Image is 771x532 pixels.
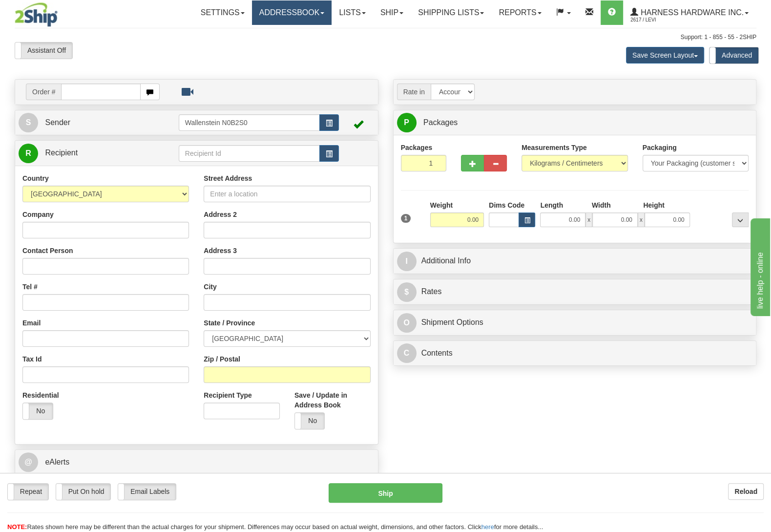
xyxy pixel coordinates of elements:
[592,200,611,210] label: Width
[638,8,744,17] span: Harness Hardware Inc.
[204,173,252,183] label: Street Address
[411,0,491,25] a: Shipping lists
[491,0,548,25] a: Reports
[118,484,176,500] label: Email Labels
[643,143,677,152] label: Packaging
[332,0,373,25] a: Lists
[728,483,764,500] button: Reload
[397,313,417,333] span: O
[19,144,38,163] span: R
[45,458,69,466] span: eAlerts
[623,0,756,25] a: Harness Hardware Inc. 2617 / Levi
[401,214,411,223] span: 1
[22,318,41,328] label: Email
[45,149,78,157] span: Recipient
[252,0,332,25] a: Addressbook
[329,483,442,503] button: Ship
[22,354,42,364] label: Tax Id
[643,200,665,210] label: Height
[397,343,417,363] span: C
[204,318,255,328] label: State / Province
[397,113,753,133] a: P Packages
[430,200,453,210] label: Weight
[26,84,61,100] span: Order #
[397,282,417,302] span: $
[630,15,704,25] span: 2617 / Levi
[373,0,411,25] a: Ship
[397,313,753,333] a: OShipment Options
[204,210,237,219] label: Address 2
[401,143,433,152] label: Packages
[397,343,753,363] a: CContents
[179,114,320,131] input: Sender Id
[638,213,645,227] span: x
[19,113,179,133] a: S Sender
[204,390,252,400] label: Recipient Type
[56,484,111,500] label: Put On hold
[489,200,524,210] label: Dims Code
[294,390,371,410] label: Save / Update in Address Book
[204,354,240,364] label: Zip / Postal
[22,246,73,255] label: Contact Person
[397,251,753,271] a: IAdditional Info
[7,6,90,18] div: live help - online
[521,143,587,152] label: Measurements Type
[481,523,494,531] a: here
[193,0,252,25] a: Settings
[15,33,756,42] div: Support: 1 - 855 - 55 - 2SHIP
[397,113,417,132] span: P
[397,282,753,302] a: $Rates
[22,210,54,219] label: Company
[204,282,216,292] label: City
[19,452,375,472] a: @ eAlerts
[709,47,758,64] label: Advanced
[15,43,72,59] label: Assistant Off
[22,390,59,400] label: Residential
[204,186,370,202] input: Enter a location
[22,282,38,292] label: Tel #
[295,413,325,429] label: No
[22,173,49,183] label: Country
[8,484,48,500] label: Repeat
[204,246,237,255] label: Address 3
[19,452,38,472] span: @
[734,488,757,495] b: Reload
[7,523,27,531] span: NOTE:
[23,403,53,419] label: No
[732,213,749,227] div: ...
[397,84,431,100] span: Rate in
[19,143,161,163] a: R Recipient
[626,47,704,64] button: Save Screen Layout
[15,2,58,27] img: logo2617.jpg
[423,118,458,127] span: Packages
[397,252,417,271] span: I
[540,200,563,210] label: Length
[45,118,70,127] span: Sender
[585,213,592,227] span: x
[749,216,770,316] iframe: chat widget
[179,145,320,162] input: Recipient Id
[19,113,38,132] span: S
